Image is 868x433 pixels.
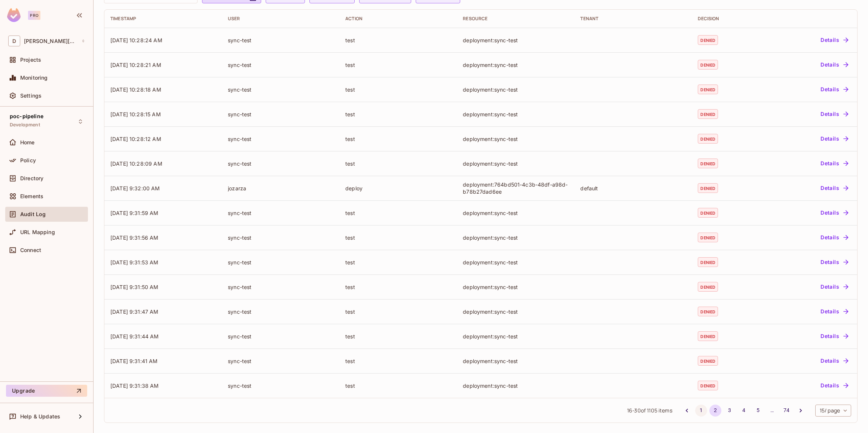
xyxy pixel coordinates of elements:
span: [DATE] 9:31:59 AM [110,210,159,216]
div: sync-test [228,135,333,142]
span: [DATE] 9:31:44 AM [110,333,159,340]
span: [DATE] 10:28:18 AM [110,86,161,93]
span: denied [698,282,718,292]
div: test [345,61,451,68]
span: denied [698,208,718,218]
div: test [345,283,451,291]
div: Action [345,16,451,22]
div: sync-test [228,61,333,68]
div: deployment:sync-test [463,308,568,315]
span: 16 - 30 of 1105 items [627,406,672,415]
span: denied [698,381,718,390]
button: Details [817,59,851,71]
span: Help & Updates [20,414,60,420]
button: Details [817,281,851,293]
button: Go to page 3 [724,405,736,417]
button: Details [817,182,851,194]
span: [DATE] 9:31:56 AM [110,234,159,241]
button: Details [817,83,851,95]
span: [DATE] 9:31:41 AM [110,358,158,364]
span: [DATE] 10:28:21 AM [110,62,161,68]
span: denied [698,356,718,366]
div: sync-test [228,111,333,118]
nav: pagination navigation [680,405,808,417]
button: Go to page 1 [695,405,707,417]
div: deployment:764bd501-4c3b-48df-a98d-b78b27dad6ee [463,181,568,195]
span: denied [698,331,718,341]
button: Go to previous page [681,405,693,417]
span: [DATE] 9:32:00 AM [110,185,160,191]
button: Details [817,305,851,317]
span: denied [698,183,718,193]
div: sync-test [228,308,333,315]
span: denied [698,257,718,267]
button: Details [817,108,851,120]
button: Details [817,380,851,391]
div: User [228,16,333,22]
div: Pro [28,11,40,20]
button: Details [817,34,851,46]
button: Details [817,231,851,243]
span: [DATE] 10:28:12 AM [110,136,161,142]
div: sync-test [228,209,333,216]
div: test [345,259,451,266]
span: Monitoring [20,75,48,81]
div: Timestamp [110,16,216,22]
span: Directory [20,175,43,181]
span: denied [698,85,718,94]
span: [DATE] 10:28:24 AM [110,37,162,43]
span: Workspace: david-santander [24,38,78,44]
img: SReyMgAAAABJRU5ErkJggg== [7,8,21,22]
div: deployment:sync-test [463,37,568,44]
span: denied [698,35,718,45]
span: Audit Log [20,211,46,217]
span: [DATE] 9:31:53 AM [110,259,159,265]
button: Go to page 74 [780,405,792,417]
div: deployment:sync-test [463,382,568,389]
div: test [345,160,451,167]
span: denied [698,134,718,144]
span: Connect [20,247,41,253]
div: sync-test [228,160,333,167]
div: deployment:sync-test [463,135,568,142]
div: deployment:sync-test [463,333,568,340]
div: test [345,209,451,216]
span: Policy [20,157,36,163]
div: test [345,135,451,142]
div: deployment:sync-test [463,160,568,167]
span: [DATE] 10:28:15 AM [110,111,161,117]
span: D [8,36,20,46]
span: denied [698,307,718,316]
div: test [345,37,451,44]
div: sync-test [228,259,333,266]
button: Upgrade [6,385,87,397]
div: sync-test [228,86,333,93]
div: jozarza [228,185,333,192]
span: [DATE] 9:31:50 AM [110,284,159,290]
div: sync-test [228,333,333,340]
button: Details [817,355,851,367]
div: deployment:sync-test [463,86,568,93]
div: test [345,86,451,93]
button: Details [817,207,851,219]
div: test [345,308,451,315]
div: deployment:sync-test [463,234,568,241]
span: poc-pipeline [10,113,43,119]
div: sync-test [228,283,333,291]
span: denied [698,233,718,242]
button: Go to page 4 [738,405,750,417]
span: denied [698,109,718,119]
button: Details [817,133,851,145]
button: Details [817,330,851,342]
div: Tenant [580,16,686,22]
button: Go to next page [795,405,807,417]
div: Resource [463,16,568,22]
div: test [345,382,451,389]
div: deployment:sync-test [463,259,568,266]
div: deployment:sync-test [463,283,568,291]
span: Settings [20,93,42,99]
div: test [345,111,451,118]
div: deploy [345,185,451,192]
span: Elements [20,193,43,199]
button: Go to page 5 [752,405,764,417]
